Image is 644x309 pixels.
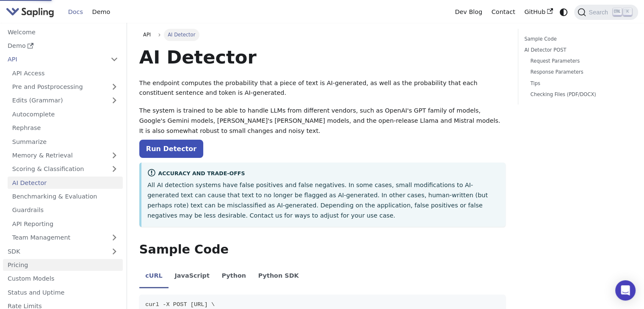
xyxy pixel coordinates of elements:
span: Search [586,9,613,16]
a: Team Management [8,232,123,244]
a: Scoring & Classification [8,163,123,175]
a: SDK [3,245,106,257]
a: Tips [531,80,626,88]
a: API Reporting [8,218,123,230]
a: Pre and Postprocessing [8,81,123,93]
p: All AI detection systems have false positives and false negatives. In some cases, small modificat... [147,180,500,221]
a: Demo [88,6,115,19]
li: Python SDK [252,265,305,289]
button: Expand sidebar category 'SDK' [106,245,123,257]
a: API Access [8,67,123,79]
a: Rephrase [8,122,123,134]
a: Contact [487,6,520,19]
a: Autocomplete [8,108,123,120]
li: JavaScript [169,265,216,289]
span: curl -X POST [URL] \ [145,301,215,308]
button: Collapse sidebar category 'API' [106,53,123,66]
a: GitHub [520,6,557,19]
a: Edits (Grammar) [8,94,123,107]
a: Custom Models [3,273,123,285]
a: Pricing [3,259,123,271]
button: Search (Ctrl+K) [574,5,638,20]
nav: Breadcrumbs [139,29,506,41]
p: The endpoint computes the probability that a piece of text is AI-generated, as well as the probab... [139,78,506,99]
a: Benchmarking & Evaluation [8,190,123,203]
p: The system is trained to be able to handle LLMs from different vendors, such as OpenAI's GPT fami... [139,106,506,136]
a: Dev Blog [450,6,486,19]
a: Status and Uptime [3,286,123,298]
a: Docs [64,6,88,19]
li: cURL [139,265,169,289]
button: Switch between dark and light mode (currently system mode) [558,6,570,18]
a: Guardrails [8,204,123,216]
a: Sample Code [524,35,629,43]
div: Open Intercom Messenger [615,280,636,301]
div: Accuracy and Trade-offs [147,168,500,179]
a: Response Parameters [531,68,626,76]
kbd: K [623,8,632,16]
a: AI Detector [8,177,123,189]
span: API [143,32,151,38]
h1: AI Detector [139,46,506,69]
a: Welcome [3,26,123,38]
a: Checking Files (PDF/DOCX) [531,91,626,99]
span: AI Detector [164,29,199,41]
a: AI Detector POST [524,46,629,54]
a: Demo [3,40,123,52]
a: API [139,29,155,41]
a: Summarize [8,135,123,148]
li: Python [216,265,252,289]
a: API [3,53,106,66]
a: Run Detector [139,140,203,158]
h2: Sample Code [139,242,506,257]
a: Request Parameters [531,57,626,65]
a: Memory & Retrieval [8,149,123,162]
img: Sapling.ai [6,6,54,18]
a: Sapling.ai [6,6,57,18]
